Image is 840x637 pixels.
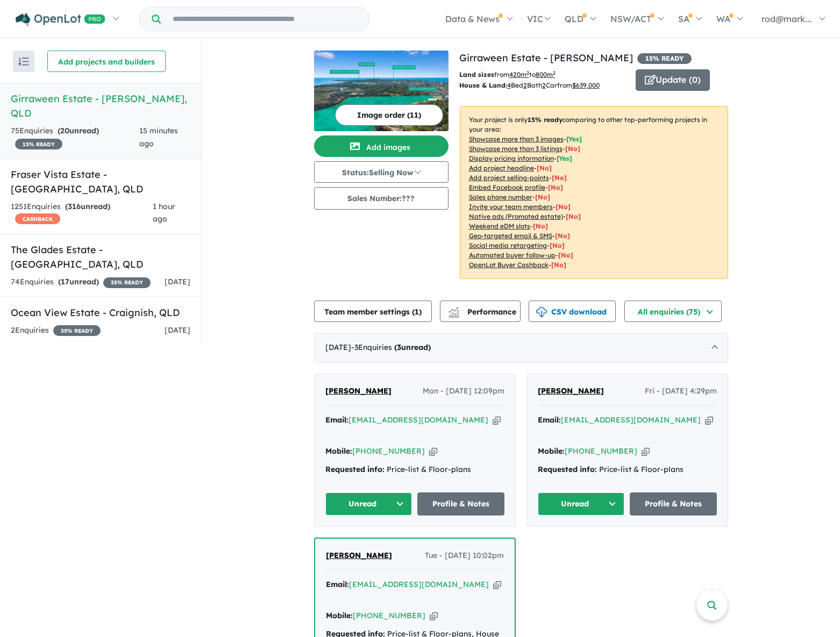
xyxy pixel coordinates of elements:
button: Unread [325,492,412,516]
a: [PERSON_NAME] [326,549,392,562]
a: [EMAIL_ADDRESS][DOMAIN_NAME] [348,415,488,425]
strong: Email: [325,415,348,425]
span: [No] [555,232,570,240]
a: Profile & Notes [417,492,504,516]
u: Sales phone number [469,193,532,201]
div: Price-list & Floor-plans [538,463,717,476]
strong: ( unread) [65,202,110,211]
span: [PERSON_NAME] [326,550,392,560]
span: 35 % READY [103,277,151,288]
span: [ No ] [537,164,552,172]
span: [ No ] [548,183,563,191]
button: Sales Number:??? [314,187,449,210]
strong: Email: [326,579,349,589]
u: 420 m [509,70,529,78]
a: [EMAIL_ADDRESS][DOMAIN_NAME] [561,415,701,425]
span: [ No ] [535,193,550,201]
span: to [529,70,556,78]
u: Native ads (Promoted estate) [469,212,563,220]
span: [ No ] [565,145,580,153]
a: [PERSON_NAME] [325,385,391,398]
button: Copy [642,446,650,457]
span: CASHBACK [15,213,60,224]
u: Add project selling-points [469,174,549,182]
span: 15 % READY [15,139,62,149]
sup: 2 [553,70,556,76]
strong: Requested info: [538,464,597,474]
a: [EMAIL_ADDRESS][DOMAIN_NAME] [349,579,489,589]
p: Your project is only comparing to other top-performing projects in your area: - - - - - - - - - -... [460,106,728,279]
p: Bed Bath Car from [459,80,628,91]
div: 75 Enquir ies [11,125,139,151]
span: Tue - [DATE] 10:02pm [425,549,504,562]
span: [ Yes ] [557,154,572,162]
span: [No] [558,251,573,259]
img: line-chart.svg [449,307,458,313]
button: Team member settings (1) [314,300,432,322]
a: [PHONE_NUMBER] [352,446,425,456]
h5: The Glades Estate - [GEOGRAPHIC_DATA] , QLD [11,242,190,271]
span: 3 [397,342,401,352]
strong: Mobile: [538,446,565,456]
button: Update (0) [636,69,710,91]
strong: Requested info: [325,464,385,474]
h5: Fraser Vista Estate - [GEOGRAPHIC_DATA] , QLD [11,167,190,196]
b: 15 % ready [528,116,563,124]
button: Add images [314,135,449,157]
button: Status:Selling Now [314,161,449,183]
span: [ No ] [552,174,567,182]
span: [No] [551,261,566,269]
button: Unread [538,492,625,516]
u: 2 [542,81,546,89]
u: 2 [523,81,527,89]
b: House & Land: [459,81,507,89]
button: Add projects and builders [47,51,166,72]
u: Embed Facebook profile [469,183,545,191]
p: from [459,69,628,80]
img: Openlot PRO Logo White [16,13,105,26]
u: 800 m [536,70,556,78]
span: Mon - [DATE] 12:09pm [423,385,504,398]
span: 316 [68,202,81,211]
span: [No] [533,222,548,230]
strong: Mobile: [326,611,353,620]
h5: Ocean View Estate - Craignish , QLD [11,305,190,320]
button: Copy [430,610,438,621]
u: Automated buyer follow-up [469,251,556,259]
u: 4 [507,81,511,89]
a: [PHONE_NUMBER] [353,611,425,620]
b: Land sizes [459,70,494,78]
div: 74 Enquir ies [11,276,151,289]
button: Copy [493,579,501,590]
a: [PERSON_NAME] [538,385,604,398]
span: [PERSON_NAME] [538,386,604,396]
button: Image order (11) [335,104,443,126]
a: Profile & Notes [630,492,717,516]
img: Girraween Estate - Eli Waters [314,51,449,131]
span: 1 hour ago [153,202,175,224]
span: 17 [61,277,69,287]
a: [PHONE_NUMBER] [565,446,637,456]
div: 2 Enquir ies [11,324,101,337]
img: bar-chart.svg [449,310,459,317]
span: Performance [450,307,516,317]
button: Performance [440,300,521,322]
span: [PERSON_NAME] [325,386,391,396]
button: CSV download [529,300,616,322]
u: Add project headline [469,164,534,172]
strong: ( unread) [58,126,99,135]
span: [No] [550,241,565,249]
div: 1251 Enquir ies [11,201,153,226]
strong: Email: [538,415,561,425]
span: 35 % READY [53,325,101,336]
span: [DATE] [165,325,190,335]
span: Fri - [DATE] 4:29pm [645,385,717,398]
img: download icon [536,307,547,318]
strong: ( unread) [394,342,431,352]
a: Girraween Estate - [PERSON_NAME] [459,52,633,64]
u: OpenLot Buyer Cashback [469,261,549,269]
u: Showcase more than 3 listings [469,145,563,153]
button: Copy [429,446,437,457]
button: Copy [705,414,713,426]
